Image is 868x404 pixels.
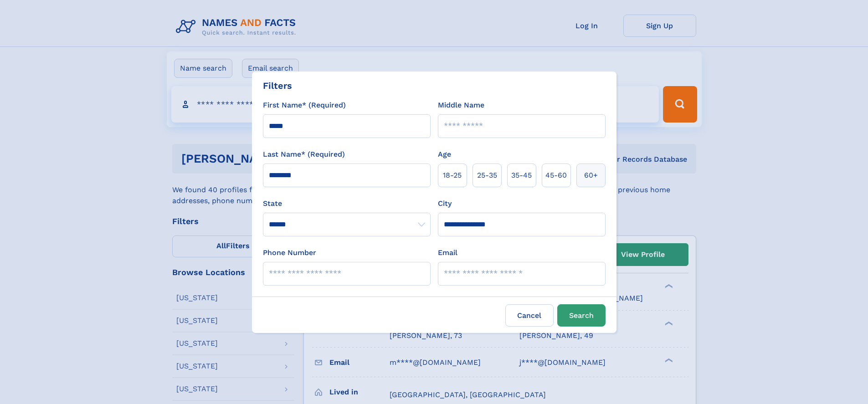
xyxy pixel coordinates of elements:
label: Age [438,149,451,160]
label: State [263,198,431,209]
span: 25‑35 [477,170,497,181]
button: Search [557,304,606,327]
label: City [438,198,452,209]
div: Filters [263,79,292,92]
label: Email [438,247,457,258]
label: Phone Number [263,247,316,258]
span: 35‑45 [511,170,532,181]
label: Middle Name [438,100,484,111]
span: 18‑25 [443,170,462,181]
span: 60+ [584,170,598,181]
label: Last Name* (Required) [263,149,345,160]
span: 45‑60 [545,170,567,181]
label: First Name* (Required) [263,100,346,111]
label: Cancel [505,304,554,327]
